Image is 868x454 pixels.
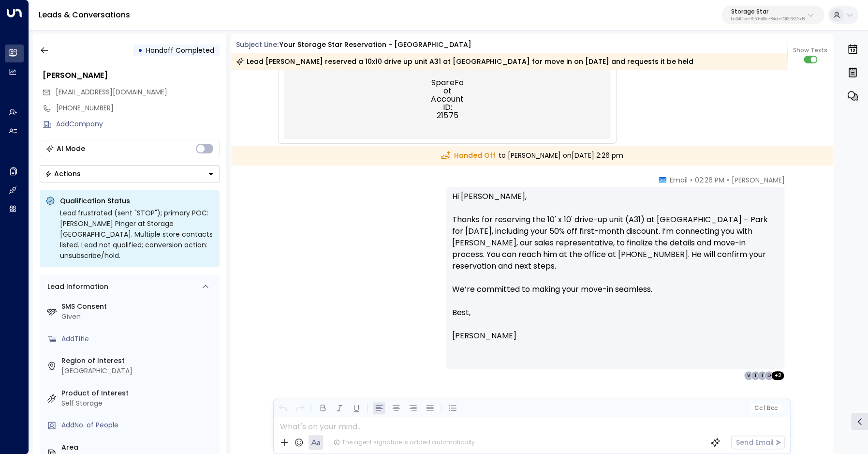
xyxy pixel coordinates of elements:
[788,175,808,195] img: 120_headshot.jpg
[277,402,289,414] button: Undo
[236,40,279,49] span: Subject Line:
[56,87,167,97] span: vi6king@yahoo.com
[57,144,85,153] div: AI Mode
[61,356,216,366] label: Region of Interest
[43,70,220,81] div: [PERSON_NAME]
[690,175,692,185] span: •
[40,165,220,182] button: Actions
[45,169,81,178] div: Actions
[452,191,779,307] p: Hi [PERSON_NAME], Thanks for reserving the 10' x 10' drive-up unit (A31) at [GEOGRAPHIC_DATA] – P...
[61,334,216,344] div: AddTitle
[764,405,765,411] span: |
[430,78,464,111] span: SpareFoot Account ID:
[61,366,216,376] div: [GEOGRAPHIC_DATA]
[284,139,285,139] img: open
[280,40,471,50] div: Your Storage Star Reservation - [GEOGRAPHIC_DATA]
[750,404,781,413] button: Cc|Bcc
[61,302,216,312] label: SMS Consent
[294,402,306,414] button: Redo
[669,175,687,185] span: Email
[61,420,216,430] div: AddNo. of People
[757,371,767,380] div: T
[731,9,805,15] p: Storage Star
[44,282,108,292] div: Lead Information
[726,175,729,185] span: •
[333,438,474,447] div: The agent signature is added automatically
[452,307,470,318] span: Best,
[441,151,495,161] span: Handed Off
[793,46,827,55] span: Show Texts
[694,175,724,185] span: 02:26 PM
[60,196,214,206] p: Qualification Status
[56,119,220,129] div: AddCompany
[60,208,214,261] div: Lead frustrated (sent "STOP"); primary POC: [PERSON_NAME] Pinger at Storage [GEOGRAPHIC_DATA]. Mu...
[56,87,167,97] span: [EMAIL_ADDRESS][DOMAIN_NAME]
[146,45,214,55] span: Handoff Completed
[231,146,834,166] div: to [PERSON_NAME] on [DATE] 2:26 pm
[764,371,774,380] div: D
[236,57,693,66] div: Lead [PERSON_NAME] reserved a 10x10 drive up unit A31 at [GEOGRAPHIC_DATA] for move in on [DATE] ...
[61,442,216,453] label: Area
[452,330,516,342] span: [PERSON_NAME]
[39,9,130,20] a: Leads & Conversations
[750,371,760,380] div: T
[744,371,753,380] div: V
[731,175,784,185] span: [PERSON_NAME]
[61,398,216,409] div: Self Storage
[754,405,778,411] span: Cc Bcc
[40,165,220,182] div: Button group with a nested menu
[61,312,216,322] div: Given
[721,6,824,24] button: Storage Starbc340fee-f559-48fc-84eb-70f3f6817ad8
[56,103,220,113] div: [PHONE_NUMBER]
[771,371,784,380] div: + 2
[731,17,805,21] p: bc340fee-f559-48fc-84eb-70f3f6817ad8
[61,388,216,398] label: Product of Interest
[138,42,143,59] div: •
